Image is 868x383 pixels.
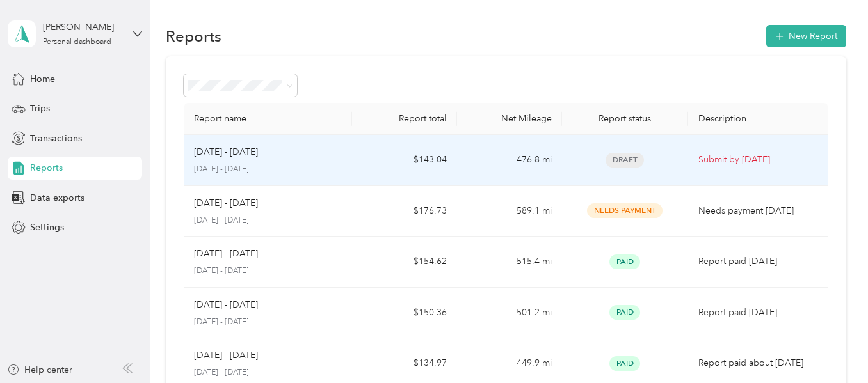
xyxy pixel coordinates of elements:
td: $143.04 [352,135,457,186]
p: [DATE] - [DATE] [194,196,258,210]
button: New Report [766,25,846,47]
p: [DATE] - [DATE] [194,215,341,226]
p: Report paid [DATE] [698,254,818,269]
td: 501.2 mi [457,288,562,339]
button: Help center [7,363,72,377]
span: Settings [30,221,64,234]
p: Submit by [DATE] [698,153,818,167]
div: [PERSON_NAME] [43,20,123,34]
td: 589.1 mi [457,186,562,237]
span: Transactions [30,132,82,145]
span: Home [30,72,55,86]
span: Data exports [30,191,84,205]
span: Trips [30,102,50,115]
td: $176.73 [352,186,457,237]
h1: Reports [166,29,221,43]
td: $154.62 [352,237,457,288]
span: Paid [609,254,640,269]
div: Personal dashboard [43,38,111,46]
p: Report paid about [DATE] [698,356,818,370]
td: 476.8 mi [457,135,562,186]
p: [DATE] - [DATE] [194,145,258,159]
p: [DATE] - [DATE] [194,164,341,175]
p: Needs payment [DATE] [698,204,818,218]
th: Report total [352,103,457,135]
span: Needs Payment [587,203,663,218]
span: Paid [609,356,640,371]
th: Net Mileage [457,103,562,135]
p: [DATE] - [DATE] [194,367,341,379]
p: [DATE] - [DATE] [194,317,341,328]
p: Report paid [DATE] [698,306,818,320]
p: [DATE] - [DATE] [194,247,258,261]
td: 515.4 mi [457,237,562,288]
span: Reports [30,161,63,175]
th: Report name [184,103,351,135]
iframe: Everlance-gr Chat Button Frame [796,311,868,383]
p: [DATE] - [DATE] [194,265,341,277]
span: Paid [609,305,640,320]
div: Report status [572,113,678,124]
p: [DATE] - [DATE] [194,298,258,312]
td: $150.36 [352,288,457,339]
th: Description [688,103,828,135]
p: [DATE] - [DATE] [194,348,258,363]
span: Draft [606,153,644,168]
